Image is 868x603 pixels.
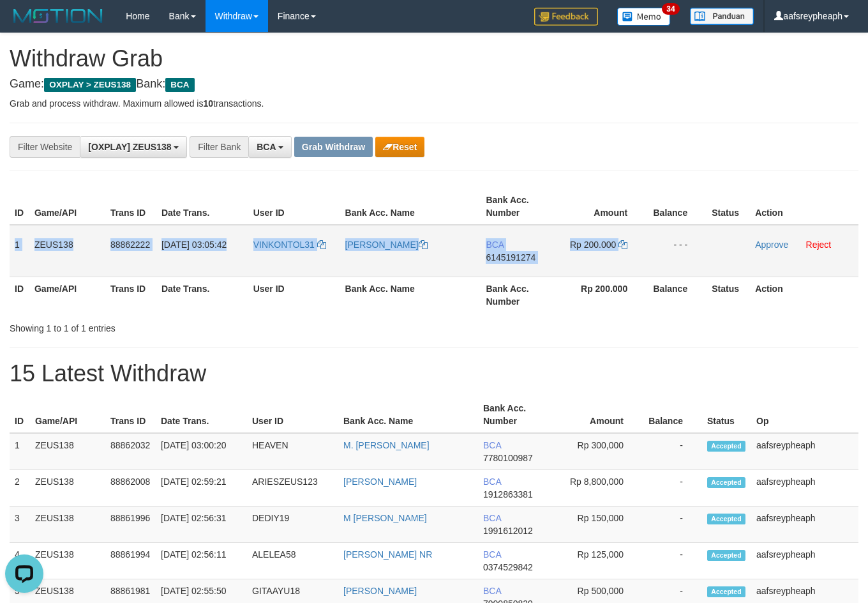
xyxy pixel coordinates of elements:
th: Game/API [30,397,105,433]
th: Bank Acc. Name [338,397,478,433]
span: 88862222 [110,240,150,250]
th: Action [750,188,858,225]
th: Status [707,188,750,225]
td: Rp 150,000 [553,507,643,543]
a: M [PERSON_NAME] [343,513,427,523]
div: Filter Website [10,136,80,158]
a: M. [PERSON_NAME] [343,440,430,450]
th: Amount [557,188,647,225]
th: User ID [248,277,340,313]
span: 34 [662,3,679,15]
th: Date Trans. [156,397,247,433]
a: [PERSON_NAME] [343,477,417,487]
span: Accepted [707,477,745,488]
td: [DATE] 02:56:31 [156,507,247,543]
span: Accepted [707,514,745,524]
th: Balance [647,188,707,225]
span: Accepted [707,441,745,452]
th: Date Trans. [156,188,248,225]
td: [DATE] 03:00:20 [156,433,247,470]
h1: 15 Latest Withdraw [10,361,858,386]
td: [DATE] 02:56:11 [156,543,247,579]
span: Accepted [707,550,745,561]
td: ZEUS138 [30,543,105,579]
td: aafsreypheaph [751,507,858,543]
td: Rp 300,000 [553,433,643,470]
td: aafsreypheaph [751,470,858,507]
th: Bank Acc. Name [340,277,481,313]
td: 88862008 [105,470,156,507]
div: Showing 1 to 1 of 1 entries [10,317,352,335]
th: Trans ID [105,277,156,313]
button: Grab Withdraw [294,137,373,157]
img: Button%20Memo.svg [617,8,671,26]
td: ALELEA58 [247,543,338,579]
th: ID [10,188,29,225]
a: Copy 200000 to clipboard [618,240,627,250]
td: - [643,470,702,507]
span: [OXPLAY] ZEUS138 [88,142,171,152]
td: aafsreypheaph [751,543,858,579]
span: BCA [486,240,504,250]
a: [PERSON_NAME] [345,240,428,250]
th: Bank Acc. Name [340,188,481,225]
th: Op [751,397,858,433]
span: BCA [483,477,501,487]
img: MOTION_logo.png [10,6,107,26]
td: Rp 8,800,000 [553,470,643,507]
td: 2 [10,470,30,507]
span: Accepted [707,586,745,597]
span: Copy 1991612012 to clipboard [483,526,533,536]
th: Action [750,277,858,313]
th: Bank Acc. Number [478,397,553,433]
span: BCA [483,549,501,560]
td: 1 [10,225,29,277]
td: 4 [10,543,30,579]
td: HEAVEN [247,433,338,470]
td: ZEUS138 [30,507,105,543]
span: Copy 7780100987 to clipboard [483,453,533,463]
span: Copy 6145191274 to clipboard [486,252,535,263]
td: ARIESZEUS123 [247,470,338,507]
td: ZEUS138 [30,433,105,470]
td: - [643,507,702,543]
span: BCA [257,142,276,152]
th: Balance [647,277,707,313]
span: VINKONTOL31 [253,240,315,250]
button: [OXPLAY] ZEUS138 [80,136,187,158]
th: Balance [643,397,702,433]
h1: Withdraw Grab [10,46,858,72]
td: - [643,543,702,579]
th: Amount [553,397,643,433]
th: Bank Acc. Number [481,188,557,225]
img: Feedback.jpg [534,8,598,26]
td: Rp 125,000 [553,543,643,579]
button: Reset [375,137,424,157]
th: User ID [248,188,340,225]
td: - - - [647,225,707,277]
th: User ID [247,397,338,433]
th: Trans ID [105,188,156,225]
td: 88862032 [105,433,156,470]
img: panduan.png [690,8,754,25]
a: Reject [806,240,832,250]
span: [DATE] 03:05:42 [161,240,227,250]
th: Date Trans. [156,277,248,313]
td: 88861994 [105,543,156,579]
th: Game/API [29,188,105,225]
td: 88861996 [105,507,156,543]
span: Copy 1912863381 to clipboard [483,489,533,500]
span: BCA [483,586,501,596]
span: OXPLAY > ZEUS138 [44,78,136,92]
span: BCA [483,513,501,523]
span: BCA [165,78,194,92]
td: [DATE] 02:59:21 [156,470,247,507]
td: DEDIY19 [247,507,338,543]
th: Game/API [29,277,105,313]
td: - [643,433,702,470]
span: Copy 0374529842 to clipboard [483,562,533,572]
th: Status [702,397,751,433]
th: Trans ID [105,397,156,433]
th: Bank Acc. Number [481,277,557,313]
div: Filter Bank [190,136,248,158]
